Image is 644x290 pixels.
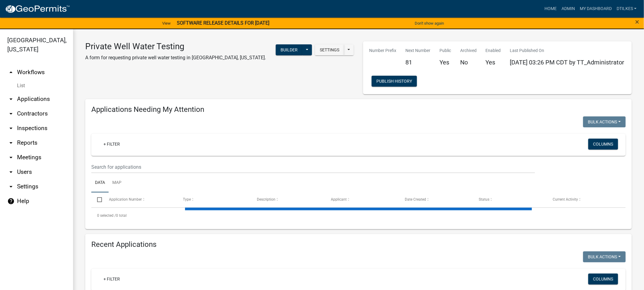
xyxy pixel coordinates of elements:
a: + Filter [99,274,125,285]
button: Close [635,18,639,26]
i: arrow_drop_down [7,154,15,161]
span: × [635,18,639,26]
datatable-header-cell: Application Number [103,192,177,207]
i: arrow_drop_up [7,69,15,76]
datatable-header-cell: Date Created [399,192,473,207]
datatable-header-cell: Status [473,192,547,207]
p: Archived [460,47,477,54]
button: Bulk Actions [583,251,626,262]
button: Bulk Actions [583,116,626,127]
a: Map [109,173,125,193]
datatable-header-cell: Applicant [325,192,399,207]
span: Date Created [405,197,426,202]
span: Current Activity [553,197,578,202]
span: Status [479,197,489,202]
a: + Filter [99,139,125,150]
h5: 81 [405,59,430,66]
button: Settings [315,44,344,55]
datatable-header-cell: Description [251,192,325,207]
h5: Yes [486,59,501,66]
div: 0 total [91,208,626,223]
a: Home [542,3,559,15]
h5: No [460,59,477,66]
h5: Yes [439,59,451,66]
datatable-header-cell: Current Activity [547,192,621,207]
h3: Private Well Water Testing [85,41,266,52]
i: arrow_drop_down [7,183,15,190]
p: Number Prefix [369,47,396,54]
a: My Dashboard [577,3,614,15]
a: Admin [559,3,577,15]
h4: Applications Needing My Attention [91,105,626,114]
a: View [160,18,173,28]
button: Publish History [372,76,417,87]
span: 0 selected / [97,213,116,218]
i: arrow_drop_down [7,125,15,132]
span: Application Number [109,197,142,202]
input: Search for applications [91,161,535,173]
span: Type [183,197,191,202]
a: Data [91,173,109,193]
wm-modal-confirm: Workflow Publish History [372,79,417,84]
i: arrow_drop_down [7,95,15,103]
a: dtilkes [614,3,639,15]
button: Columns [588,274,618,285]
span: Description [257,197,275,202]
button: Columns [588,139,618,150]
span: [DATE] 03:26 PM CDT by TT_Administrator [510,59,625,66]
p: Public [439,47,451,54]
p: Last Published On [510,47,625,54]
h4: Recent Applications [91,240,626,249]
strong: SOFTWARE RELEASE DETAILS FOR [DATE] [177,20,269,26]
datatable-header-cell: Select [91,192,103,207]
i: help [7,198,15,205]
p: Next Number [405,47,430,54]
i: arrow_drop_down [7,110,15,117]
span: Applicant [331,197,347,202]
datatable-header-cell: Type [177,192,251,207]
i: arrow_drop_down [7,139,15,147]
button: Don't show again [412,18,446,28]
p: Enabled [486,47,501,54]
button: Builder [276,44,303,55]
p: A form for requesting private well water testing in [GEOGRAPHIC_DATA], [US_STATE]. [85,54,266,61]
i: arrow_drop_down [7,168,15,176]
